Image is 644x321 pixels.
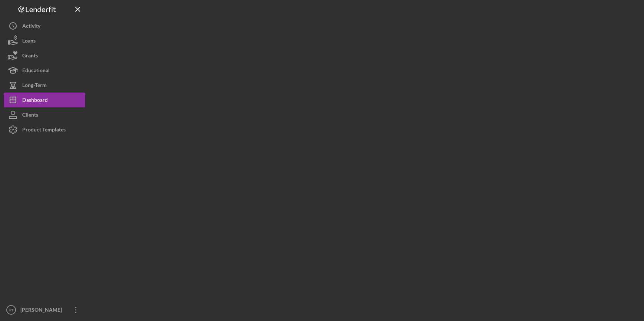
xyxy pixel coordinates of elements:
[4,302,85,317] button: VT[PERSON_NAME]
[4,78,85,93] button: Long-Term
[4,48,85,63] button: Grants
[4,93,85,107] button: Dashboard
[22,122,66,139] div: Product Templates
[19,302,67,319] div: [PERSON_NAME]
[22,93,48,109] div: Dashboard
[9,308,13,312] text: VT
[4,122,85,137] button: Product Templates
[22,78,47,94] div: Long-Term
[22,33,36,50] div: Loans
[4,63,85,78] button: Educational
[4,107,85,122] button: Clients
[22,63,50,80] div: Educational
[4,33,85,48] button: Loans
[4,19,85,33] button: Activity
[22,107,38,124] div: Clients
[22,19,40,35] div: Activity
[22,48,38,65] div: Grants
